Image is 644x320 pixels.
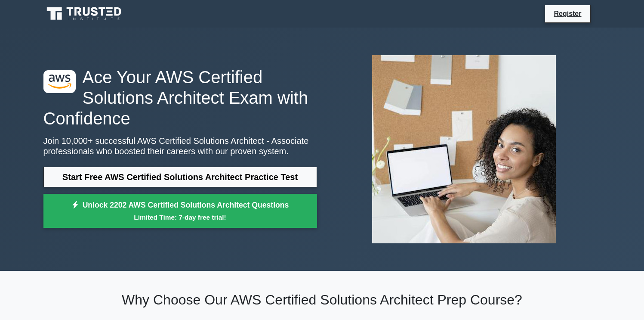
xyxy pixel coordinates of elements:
p: Join 10,000+ successful AWS Certified Solutions Architect - Associate professionals who boosted t... [43,136,317,156]
h2: Why Choose Our AWS Certified Solutions Architect Prep Course? [43,292,601,308]
h1: Ace Your AWS Certified Solutions Architect Exam with Confidence [43,67,317,129]
a: Unlock 2202 AWS Certified Solutions Architect QuestionsLimited Time: 7-day free trial! [43,194,317,228]
a: Register [548,8,586,19]
a: Start Free AWS Certified Solutions Architect Practice Test [43,167,317,187]
small: Limited Time: 7-day free trial! [54,212,306,222]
